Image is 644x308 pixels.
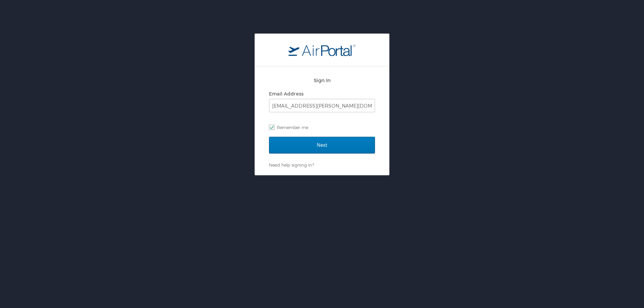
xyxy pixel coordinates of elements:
label: Email Address [269,91,304,97]
input: Next [269,137,375,153]
label: Remember me [269,122,375,132]
h2: Sign In [269,76,375,84]
a: Need help signing in? [269,162,314,168]
img: logo [288,44,356,56]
